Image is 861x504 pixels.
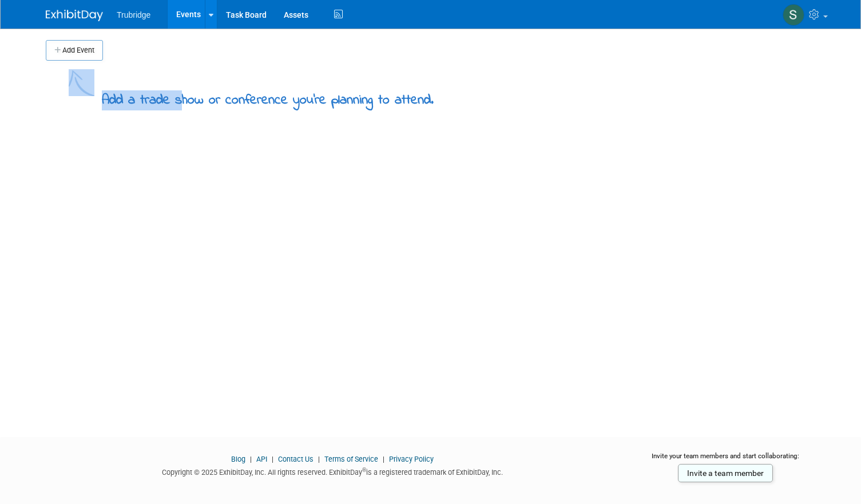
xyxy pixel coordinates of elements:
[362,467,366,473] sup: ®
[117,10,150,19] span: Trubridge
[315,455,323,463] span: |
[783,4,804,26] img: Sandra Stoughton
[102,82,434,110] div: Add a trade show or conference you're planning to attend.
[324,455,378,463] a: Terms of Service
[46,465,618,478] div: Copyright © 2025 ExhibitDay, Inc. All rights reserved. ExhibitDay is a registered trademark of Ex...
[636,451,815,469] div: Invite your team members and start collaborating:
[678,464,773,482] a: Invite a team member
[380,455,387,463] span: |
[231,455,245,463] a: Blog
[389,455,434,463] a: Privacy Policy
[278,455,314,463] a: Contact Us
[46,10,103,21] img: ExhibitDay
[256,455,267,463] a: API
[269,455,276,463] span: |
[46,40,103,61] button: Add Event
[247,455,255,463] span: |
